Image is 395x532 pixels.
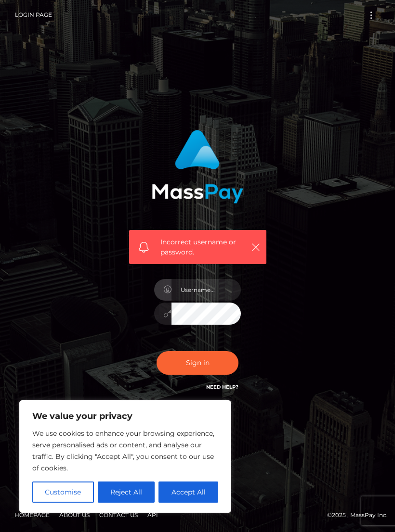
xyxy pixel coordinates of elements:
div: © 2025 , MassPay Inc. [7,510,388,520]
a: Contact Us [95,507,142,522]
div: We value your privacy [19,400,231,513]
span: Incorrect username or password. [160,237,246,257]
button: Toggle navigation [362,9,380,22]
a: API [144,507,162,522]
button: Sign in [157,351,238,375]
input: Username... [171,279,241,301]
button: Reject All [98,481,155,503]
a: Homepage [11,507,53,522]
a: Need Help? [206,384,238,390]
button: Accept All [158,481,218,503]
a: About Us [55,507,93,522]
a: Login Page [15,5,52,25]
p: We use cookies to enhance your browsing experience, serve personalised ads or content, and analys... [32,428,218,474]
img: MassPay Login [152,130,243,203]
p: We value your privacy [32,410,218,422]
button: Customise [32,481,94,503]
